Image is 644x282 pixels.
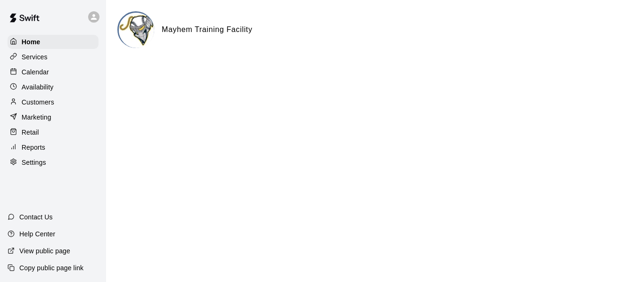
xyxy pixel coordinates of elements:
[19,212,53,222] p: Contact Us
[22,67,49,77] p: Calendar
[8,140,99,154] a: Reports
[119,13,154,48] img: Mayhem Training Facility logo
[8,35,99,49] a: Home
[22,143,45,152] p: Reports
[22,52,48,62] p: Services
[19,246,70,256] p: View public page
[19,229,55,239] p: Help Center
[22,97,54,107] p: Customers
[8,125,99,139] a: Retail
[8,80,99,94] a: Availability
[22,82,54,92] p: Availability
[22,158,46,167] p: Settings
[8,50,99,64] a: Services
[19,263,83,273] p: Copy public page link
[22,113,51,122] p: Marketing
[8,95,99,109] a: Customers
[8,155,99,169] a: Settings
[22,37,41,47] p: Home
[162,24,252,36] h6: Mayhem Training Facility
[8,65,99,79] a: Calendar
[22,128,39,137] p: Retail
[8,110,99,124] a: Marketing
